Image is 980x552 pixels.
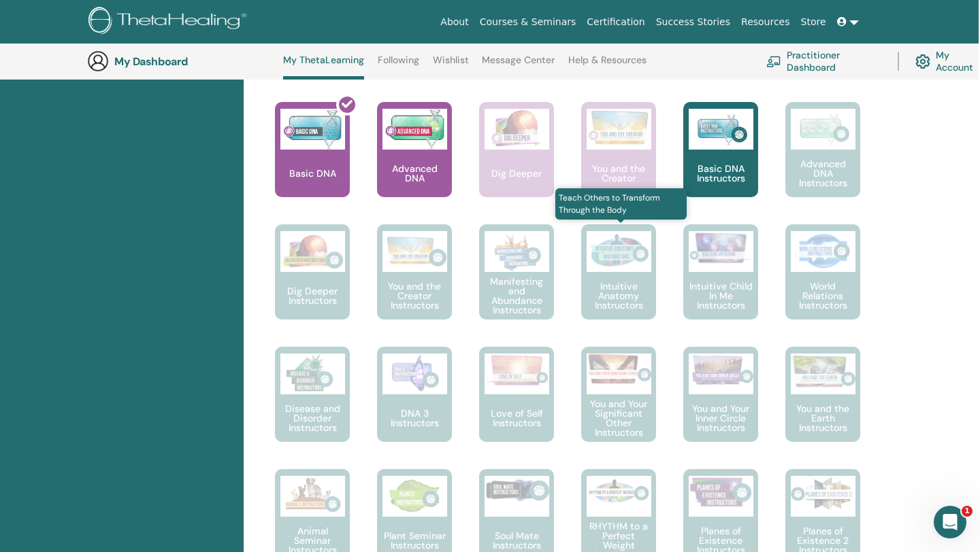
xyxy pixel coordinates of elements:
[785,281,860,310] p: World Relations Instructors
[479,277,554,315] p: Manifesting and Abundance Instructors
[587,353,651,384] img: You and Your Significant Other Instructors
[581,164,656,183] p: You and the Creator
[377,409,452,428] p: DNA 3 Instructors
[736,10,796,35] a: Resources
[114,55,250,68] h3: My Dashboard
[581,102,656,224] a: You and the Creator You and the Creator
[785,102,860,224] a: Advanced DNA Instructors Advanced DNA Instructors
[587,231,651,272] img: Intuitive Anatomy Instructors
[485,476,549,504] img: Soul Mate Instructors
[581,10,650,35] a: Certification
[474,10,582,35] a: Courses & Seminars
[377,102,452,224] a: Advanced DNA Advanced DNA
[791,231,855,272] img: World Relations Instructors
[275,404,350,432] p: Disease and Disorder Instructors
[382,353,447,394] img: DNA 3 Instructors
[581,347,656,469] a: You and Your Significant Other Instructors You and Your Significant Other Instructors
[280,109,345,150] img: Basic DNA
[791,109,855,150] img: Advanced DNA Instructors
[683,164,758,183] p: Basic DNA Instructors
[479,224,554,347] a: Manifesting and Abundance Instructors Manifesting and Abundance Instructors
[683,347,758,469] a: You and Your Inner Circle Instructors You and Your Inner Circle Instructors
[275,347,350,469] a: Disease and Disorder Instructors Disease and Disorder Instructors
[581,399,656,437] p: You and Your Significant Other Instructors
[796,10,832,35] a: Store
[689,476,753,509] img: Planes of Existence Instructors
[587,109,651,146] img: You and the Creator
[791,476,855,512] img: Planes of Existence 2 Instructors
[785,224,860,347] a: World Relations Instructors World Relations Instructors
[482,54,555,76] a: Message Center
[766,56,781,67] img: chalkboard-teacher.svg
[382,476,447,517] img: Plant Seminar Instructors
[683,281,758,310] p: Intuitive Child In Me Instructors
[275,286,350,305] p: Dig Deeper Instructors
[587,476,651,508] img: RHYTHM to a Perfect Weight Instructors
[382,231,447,272] img: You and the Creator Instructors
[485,353,549,387] img: Love of Self Instructors
[377,281,452,310] p: You and the Creator Instructors
[683,404,758,432] p: You and Your Inner Circle Instructors
[88,7,251,37] img: logo.png
[934,506,966,538] iframe: Intercom live chat
[785,159,860,188] p: Advanced DNA Instructors
[785,347,860,469] a: You and the Earth Instructors You and the Earth Instructors
[485,109,549,150] img: Dig Deeper
[433,54,469,76] a: Wishlist
[785,404,860,432] p: You and the Earth Instructors
[275,224,350,347] a: Dig Deeper Instructors Dig Deeper Instructors
[275,102,350,224] a: Basic DNA Basic DNA
[962,506,973,517] span: 1
[479,347,554,469] a: Love of Self Instructors Love of Self Instructors
[651,10,736,35] a: Success Stories
[689,109,753,150] img: Basic DNA Instructors
[377,224,452,347] a: You and the Creator Instructors You and the Creator Instructors
[377,164,452,183] p: Advanced DNA
[280,476,345,517] img: Animal Seminar Instructors
[280,231,345,272] img: Dig Deeper Instructors
[581,224,656,347] a: Teach Others to Transform Through the Body Intuitive Anatomy Instructors Intuitive Anatomy Instru...
[377,347,452,469] a: DNA 3 Instructors DNA 3 Instructors
[486,169,547,178] p: Dig Deeper
[378,54,419,76] a: Following
[87,50,109,72] img: generic-user-icon.jpg
[683,224,758,347] a: Intuitive Child In Me Instructors Intuitive Child In Me Instructors
[479,102,554,224] a: Dig Deeper Dig Deeper
[689,353,753,386] img: You and Your Inner Circle Instructors
[435,10,474,35] a: About
[479,409,554,428] p: Love of Self Instructors
[791,353,855,389] img: You and the Earth Instructors
[915,51,930,72] img: cog.svg
[280,353,345,394] img: Disease and Disorder Instructors
[479,531,554,550] p: Soul Mate Instructors
[485,231,549,272] img: Manifesting and Abundance Instructors
[555,188,687,220] span: Teach Others to Transform Through the Body
[382,109,447,150] img: Advanced DNA
[683,102,758,224] a: Basic DNA Instructors Basic DNA Instructors
[283,54,364,80] a: My ThetaLearning
[766,46,881,76] a: Practitioner Dashboard
[581,281,656,310] p: Intuitive Anatomy Instructors
[568,54,647,76] a: Help & Resources
[377,531,452,550] p: Plant Seminar Instructors
[689,231,753,264] img: Intuitive Child In Me Instructors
